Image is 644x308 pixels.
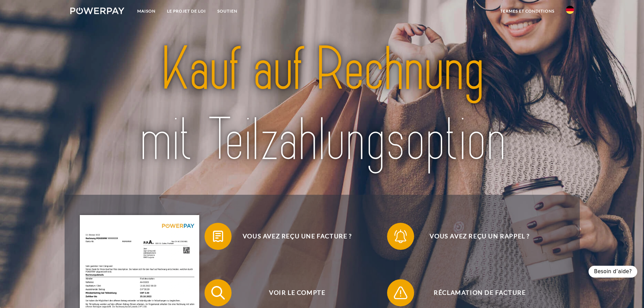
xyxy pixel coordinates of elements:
img: qb_warning.svg [392,284,409,301]
div: Besoin d’aide? [589,266,637,278]
a: LE PROJET DE LOI [161,5,212,17]
font: LE PROJET DE LOI [167,8,206,14]
img: qb_search.svg [210,284,226,301]
font: termes et conditions [500,8,554,14]
font: Vous avez reçu une facture ? [243,232,352,240]
a: Maison [132,5,161,17]
button: Réclamation de facture [387,279,563,306]
font: Vous avez reçu un rappel ? [430,232,530,240]
font: Réclamation de facture [434,289,526,296]
font: SOUTIEN [217,8,237,14]
img: de [566,6,574,14]
img: title-powerpay_de.svg [95,31,549,179]
a: SOUTIEN [212,5,243,17]
button: Voir le compte [205,279,380,306]
img: qb_bill.svg [210,228,226,245]
a: termes et conditions [495,5,560,17]
img: logo-powerpay-white.svg [70,7,125,14]
button: Vous avez reçu une facture ? [205,223,380,250]
img: qb_bell.svg [392,228,409,245]
font: Voir le compte [269,289,325,296]
font: Maison [137,8,156,14]
button: Vous avez reçu un rappel ? [387,223,563,250]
